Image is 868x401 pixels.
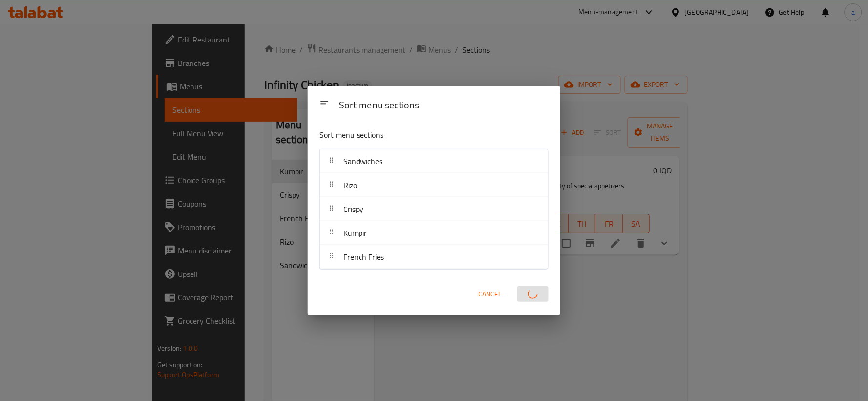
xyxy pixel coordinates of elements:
div: Sort menu sections [335,95,552,117]
span: French Fries [343,250,384,264]
div: French Fries [320,245,548,269]
span: Crispy [343,202,363,216]
span: Sandwiches [343,154,382,169]
span: Kumpir [343,226,367,240]
div: Kumpir [320,221,548,245]
span: Cancel [478,288,502,300]
div: Rizo [320,173,548,197]
span: Rizo [343,178,357,192]
button: Cancel [474,285,506,303]
p: Sort menu sections [319,129,501,141]
div: Crispy [320,197,548,221]
div: Sandwiches [320,149,548,173]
